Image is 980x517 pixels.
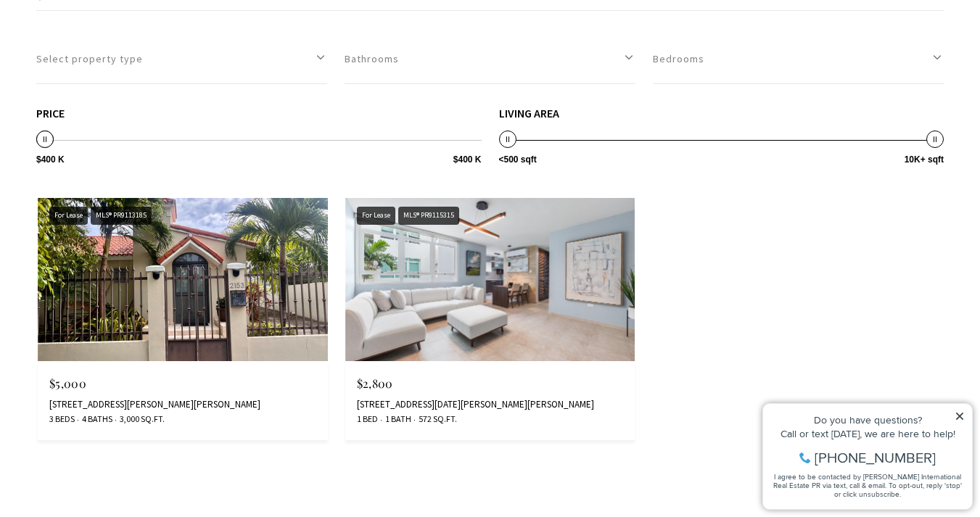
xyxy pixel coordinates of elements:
span: $2,800 [357,376,393,391]
span: 4 Baths [78,413,112,426]
button: Select property type [36,34,327,84]
div: MLS® PR9113185 [91,207,152,225]
div: MLS® PR9115315 [398,207,459,225]
div: [STREET_ADDRESS][DATE][PERSON_NAME][PERSON_NAME] [357,399,624,410]
span: 10K+ sqft [905,155,944,164]
img: For Lease [345,198,635,361]
div: For Lease [49,207,88,225]
div: [STREET_ADDRESS][PERSON_NAME][PERSON_NAME] [49,399,316,410]
div: Do you have questions? [15,33,210,43]
span: 3 Beds [49,413,75,426]
div: Call or text [DATE], we are here to help! [15,46,210,57]
span: 1 Bath [382,413,411,426]
a: For Lease For Lease MLS® PR9115315 $2,800 [STREET_ADDRESS][DATE][PERSON_NAME][PERSON_NAME] 1 Bed ... [345,198,635,440]
span: 572 Sq.Ft. [415,413,457,426]
span: [PHONE_NUMBER] [59,68,181,83]
button: Bedrooms [653,34,944,84]
span: I agree to be contacted by [PERSON_NAME] International Real Estate PR via text, call & email. To ... [18,89,207,117]
span: 3,000 Sq.Ft. [116,413,165,426]
span: $400 K [36,155,65,164]
button: Bathrooms [345,34,635,84]
div: For Lease [357,207,395,225]
a: For Lease For Lease MLS® PR9113185 $5,000 [STREET_ADDRESS][PERSON_NAME][PERSON_NAME] 3 Beds 4 Bat... [38,198,328,440]
span: 1 Bed [357,413,378,426]
img: For Lease [38,198,328,361]
span: $400 K [453,155,482,164]
span: <500 sqft [499,155,537,164]
span: $5,000 [49,376,86,391]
